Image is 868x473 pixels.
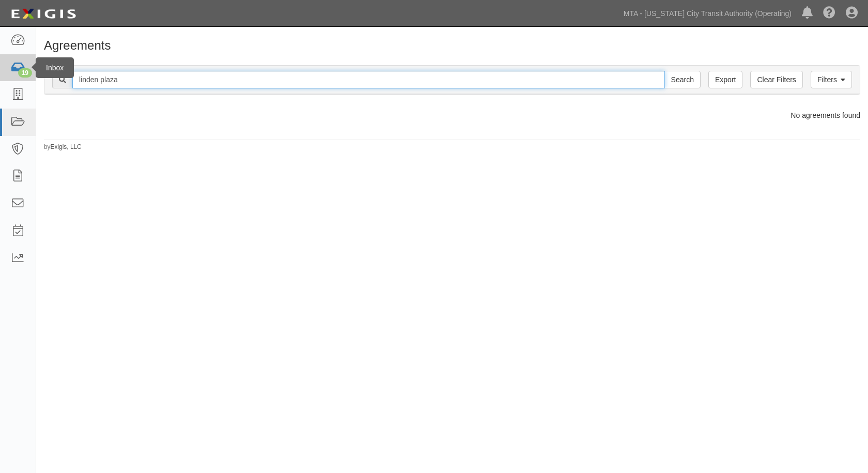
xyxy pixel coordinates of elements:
div: 19 [18,68,32,78]
input: Search [72,71,665,88]
a: Clear Filters [750,71,802,88]
a: Filters [811,71,852,88]
input: Search [664,71,701,88]
a: Export [708,71,742,88]
img: logo-5460c22ac91f19d4615b14bd174203de0afe785f0fc80cf4dbbc73dc1793850b.png [8,5,79,23]
small: by [44,143,82,151]
div: Inbox [36,57,74,78]
i: Help Center - Complianz [823,7,835,20]
div: No agreements found [36,110,868,120]
h1: Agreements [44,39,860,52]
a: Exigis, LLC [51,143,82,150]
a: MTA - [US_STATE] City Transit Authority (Operating) [618,3,797,24]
